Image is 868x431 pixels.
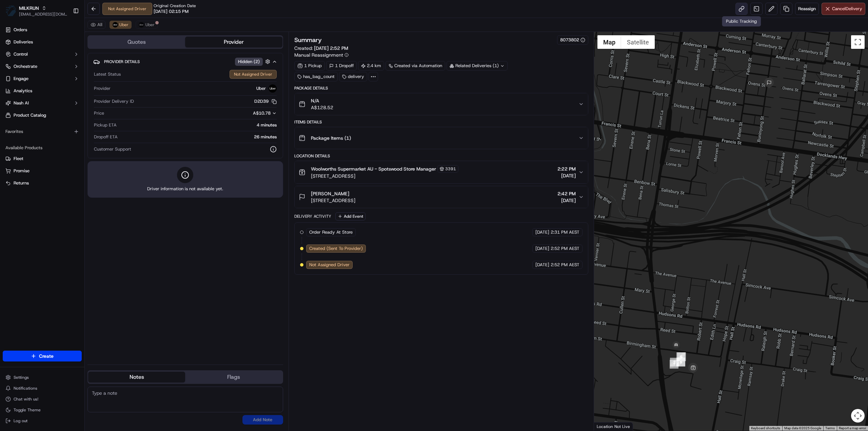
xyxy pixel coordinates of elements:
[551,229,579,235] span: 2:31 PM AEST
[110,21,132,29] button: Uber
[185,372,282,383] button: Flags
[94,71,121,77] span: Latest Status
[851,409,865,423] button: Map camera controls
[3,98,82,109] button: Nash AI
[551,246,579,252] span: 2:52 PM AEST
[557,197,576,204] span: [DATE]
[535,262,549,268] span: [DATE]
[594,422,633,431] div: Location Not Live
[295,186,588,208] button: [PERSON_NAME][STREET_ADDRESS]2:42 PM[DATE]
[3,24,82,35] a: Orders
[14,168,29,174] span: Promise
[39,353,54,359] span: Create
[839,426,866,430] a: Report a map error
[676,357,685,366] div: 4
[3,373,82,382] button: Settings
[3,384,82,393] button: Notifications
[3,3,70,19] button: MILKRUNMILKRUN[EMAIL_ADDRESS][DOMAIN_NAME]
[722,16,761,26] div: Public Tracking
[14,27,27,33] span: Orders
[154,3,196,8] span: Original Creation Date
[3,37,82,47] a: Deliveries
[295,93,588,115] button: N/AA$128.52
[295,127,588,149] button: Package Items (1)
[3,61,82,72] button: Orchestrate
[535,229,549,235] span: [DATE]
[120,134,277,140] div: 26 minutes
[119,22,129,27] span: Uber
[14,39,33,45] span: Deliveries
[139,22,144,27] img: uber-new-logo.jpeg
[3,165,82,176] button: Promise
[87,21,105,29] button: All
[254,98,277,104] button: D2D39
[596,422,618,431] img: Google
[14,88,32,94] span: Analytics
[5,5,16,16] img: MILKRUN
[94,85,111,92] span: Provider
[596,422,618,431] a: Open this area in Google Maps (opens a new window)
[832,6,862,12] span: Cancel Delivery
[314,45,348,51] span: [DATE] 2:52 PM
[3,351,82,361] button: Create
[269,84,277,93] img: uber-new-logo.jpeg
[339,72,367,81] div: delivery
[597,35,621,49] button: Show street map
[676,352,685,361] div: 6
[14,375,29,380] span: Settings
[256,85,266,92] span: Uber
[5,180,79,186] a: Returns
[358,61,384,71] div: 2.4 km
[621,35,655,49] button: Show satellite imagery
[104,59,140,64] span: Provider Details
[93,56,277,67] button: Provider DetailsHidden (2)
[294,85,588,91] div: Package Details
[14,418,27,424] span: Log out
[335,212,366,220] button: Add Event
[14,386,37,391] span: Notifications
[3,153,82,164] button: Fleet
[88,37,185,47] button: Quotes
[14,407,41,413] span: Toggle Theme
[309,262,350,268] span: Not Assigned Driver
[14,112,46,118] span: Product Catalog
[3,110,82,121] a: Product Catalog
[145,22,155,27] span: Uber
[311,97,333,104] span: N/A
[311,173,458,179] span: [STREET_ADDRESS]
[14,156,23,162] span: Fleet
[119,122,277,128] div: 4 minutes
[94,110,104,116] span: Price
[784,426,821,430] span: Map data ©2025 Google
[3,178,82,189] button: Returns
[294,45,348,52] span: Created:
[19,12,67,17] button: [EMAIL_ADDRESS][DOMAIN_NAME]
[795,3,819,15] button: Reassign
[185,37,282,47] button: Provider
[677,352,686,361] div: 5
[311,197,355,204] span: [STREET_ADDRESS]
[154,8,189,15] span: [DATE] 02:15 PM
[751,426,780,431] button: Keyboard shortcuts
[19,5,39,12] button: MILKRUN
[294,214,331,219] div: Delivery Activity
[798,6,816,12] span: Reassign
[253,110,271,116] span: A$10.78
[217,110,277,116] button: A$10.78
[311,165,436,172] span: Woolworths Supermarket AU - Spotswood Store Manager
[311,190,349,197] span: [PERSON_NAME]
[3,405,82,415] button: Toggle Theme
[3,126,82,137] div: Favorites
[235,57,272,66] button: Hidden (2)
[88,372,185,383] button: Notes
[560,37,585,43] button: 8073802
[3,49,82,60] button: Control
[386,61,445,71] a: Created via Automation
[14,100,29,106] span: Nash AI
[309,246,363,252] span: Created (Sent To Provider)
[445,166,456,172] span: 3391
